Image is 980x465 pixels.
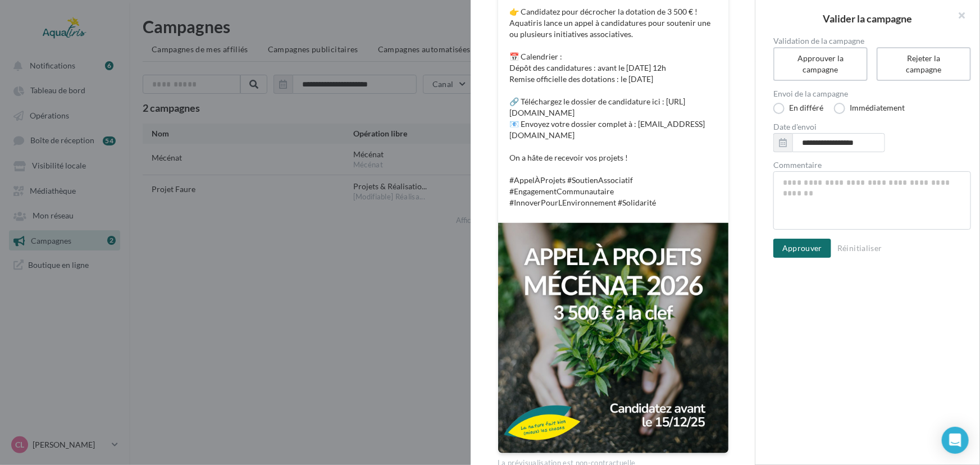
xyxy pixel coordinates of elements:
[942,427,969,454] div: Open Intercom Messenger
[833,241,887,255] button: Réinitialiser
[773,37,971,45] label: Validation de la campagne
[773,161,971,169] label: Commentaire
[773,90,971,98] label: Envoi de la campagne
[773,239,831,258] button: Approuver
[890,53,958,75] div: Rejeter la campagne
[834,103,905,114] label: Immédiatement
[787,53,854,75] div: Approuver la campagne
[773,123,971,131] label: Date d'envoi
[773,13,962,24] h2: Valider la campagne
[773,103,823,114] label: En différé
